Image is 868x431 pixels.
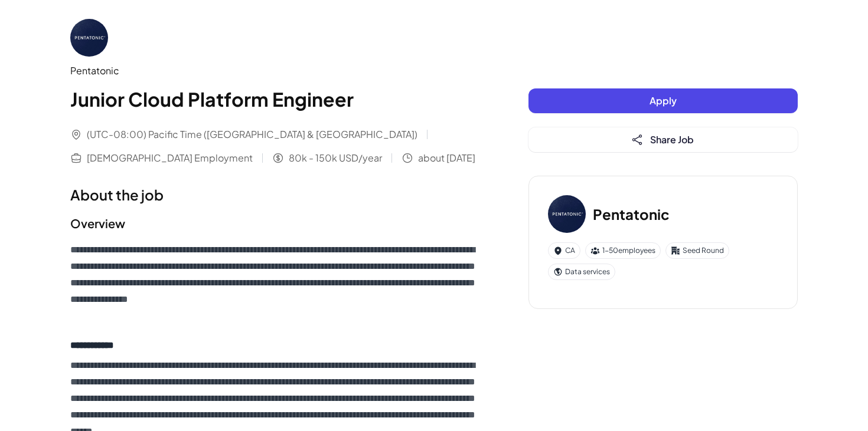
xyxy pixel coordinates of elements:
[70,215,481,232] h2: Overview
[548,242,580,259] div: CA
[70,64,481,78] div: Pentatonic
[70,184,481,205] h1: About the job
[528,127,798,152] button: Share Job
[418,151,475,165] span: about [DATE]
[650,133,694,146] span: Share Job
[70,85,481,113] h1: Junior Cloud Platform Engineer
[289,151,382,165] span: 80k - 150k USD/year
[585,242,661,259] div: 1-50 employees
[87,151,253,165] span: [DEMOGRAPHIC_DATA] Employment
[665,242,729,259] div: Seed Round
[528,88,798,113] button: Apply
[87,127,417,142] span: (UTC-08:00) Pacific Time ([GEOGRAPHIC_DATA] & [GEOGRAPHIC_DATA])
[548,195,586,233] img: Pe
[650,94,677,107] span: Apply
[593,203,670,225] h3: Pentatonic
[70,19,108,57] img: Pe
[548,264,615,280] div: Data services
